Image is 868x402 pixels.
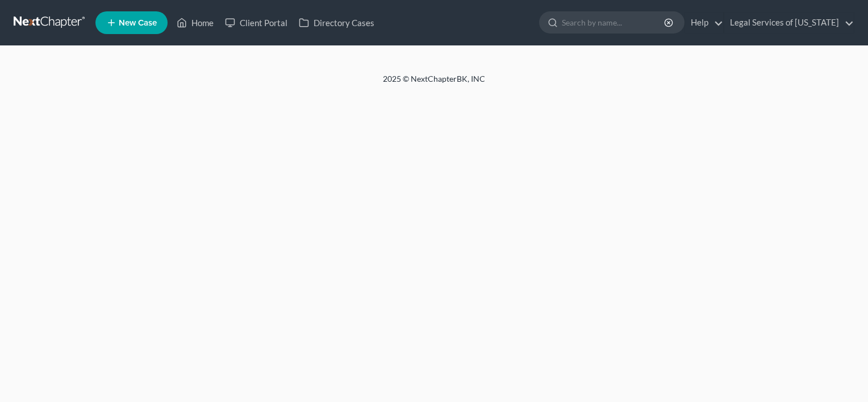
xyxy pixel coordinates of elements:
[219,12,293,33] a: Client Portal
[724,12,854,33] a: Legal Services of [US_STATE]
[562,12,666,33] input: Search by name...
[119,19,157,27] span: New Case
[110,73,758,94] div: 2025 © NextChapterBK, INC
[171,12,219,33] a: Home
[293,12,380,33] a: Directory Cases
[685,12,723,33] a: Help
